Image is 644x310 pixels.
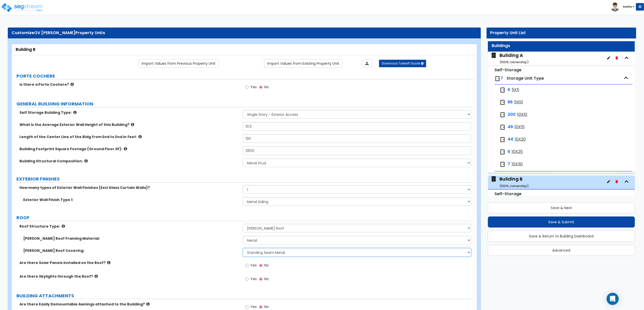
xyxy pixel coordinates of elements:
div: Building B [16,47,473,53]
input: No [259,304,263,310]
label: PORTE COCHERE [16,73,474,79]
div: Customize Property Units [12,30,477,36]
label: Is there a Porte Cochere? [19,82,239,87]
img: door.png [499,161,506,167]
i: click for more info! [131,123,134,126]
input: No [259,263,263,268]
span: 10X15 [514,124,524,130]
i: click for more info! [146,302,150,306]
label: Exterior Wall Finish Type 1: [23,197,239,202]
i: click for more info! [124,147,127,151]
span: 10X10 [517,112,527,118]
div: Building B [499,176,529,189]
img: door.png [499,124,506,130]
label: GENERAL BUILDING INFORMATION [16,101,474,107]
span: Storage Unit Type [507,75,544,81]
span: 6 [508,149,510,155]
label: [PERSON_NAME] Roof Covering: [23,248,239,253]
label: Length of the Center Line of the Bldg from End to End in feet: [19,134,239,139]
span: 5X10 [514,99,523,105]
input: No [259,276,263,282]
img: door.png [499,87,506,93]
a: Import the dynamic attribute values from previous properties. [138,59,219,68]
small: ( 100 % ownership) [499,184,529,188]
input: No [259,84,263,90]
div: Buildings [492,43,631,49]
label: Roof Structure Type: [19,224,239,229]
button: Download Takeoff Guide [379,60,426,67]
small: Self-Storage [494,67,521,73]
i: click for more info! [62,224,65,228]
a: Import the dynamic attributes value through Excel sheet [362,59,372,68]
small: Self-Storage [494,191,521,197]
span: Yes [250,84,257,90]
span: 10X25 [512,149,523,155]
button: Advanced [488,245,635,256]
span: Yes [250,276,257,281]
span: 7 [500,75,503,81]
label: How many types of Exterior Wall Finishes (Excl Glass Curtain Walls)? [19,185,239,190]
b: Sneha [623,5,632,9]
i: click for more info! [84,159,88,163]
img: door.png [499,149,506,155]
img: door.png [494,76,500,82]
label: ROOF [16,214,474,221]
span: 7 [508,161,510,167]
img: avatar.png [611,3,619,11]
span: 5X5 [512,87,519,93]
i: click for more info! [70,82,74,86]
img: door.png [499,112,506,118]
input: Yes [245,276,249,282]
a: Import the dynamic attribute values from existing properties. [264,59,343,68]
img: door.png [499,99,506,105]
span: 10X30 [512,161,523,167]
div: Open Intercom Messenger [607,293,619,305]
label: Building Footprint Square Footage (Ground Floor SF): [19,146,239,151]
img: building.svg [490,176,497,182]
span: 49 [508,124,513,130]
span: Download Takeoff Guide [382,61,420,65]
i: click for more info! [94,274,98,278]
div: Building A [499,52,529,65]
span: 44 [508,137,513,142]
button: Save & Submit [488,216,635,228]
label: Building Structural Composition: [19,159,239,164]
img: building.svg [490,52,497,59]
span: 200 [508,112,516,118]
span: Building A [490,52,529,65]
span: No [264,276,269,281]
span: No [264,304,269,309]
span: 86 [508,99,513,105]
span: OV [PERSON_NAME] [34,30,75,36]
span: 10X20 [515,137,526,142]
label: Are there Solar Panels installed on the Roof? [19,260,239,265]
label: [PERSON_NAME] Roof Framing Material: [23,236,239,241]
label: Are there Easily Demountable Awnings attached to the Building? [19,302,239,307]
span: No [264,84,269,90]
input: Yes [245,304,249,310]
button: Save & Return to Building Dashboard [488,231,635,242]
input: Yes [245,263,249,268]
i: click for more info! [138,135,142,139]
img: door.png [499,137,506,143]
i: click for more info! [107,261,110,264]
label: Self Storage Building Type: [19,110,239,115]
label: Are there Skylights through the Roof? [19,274,239,279]
span: 6 [508,87,510,93]
small: ( 100 % ownership) [499,60,529,64]
img: logo_pro_r.png [1,3,44,13]
span: Building B [490,176,529,189]
span: No [264,263,269,268]
i: click for more info! [73,110,77,114]
label: EXTERIOR FINISHES [16,176,474,182]
label: What is the Average Exterior Wall Height of this Building? [19,122,239,127]
span: Yes [250,263,257,268]
input: Yes [245,84,249,90]
button: Save & Next [488,202,635,213]
label: BUILDING ATTACHMENTS [16,293,474,299]
span: Yes [250,304,257,309]
div: Property Unit List [490,30,632,36]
